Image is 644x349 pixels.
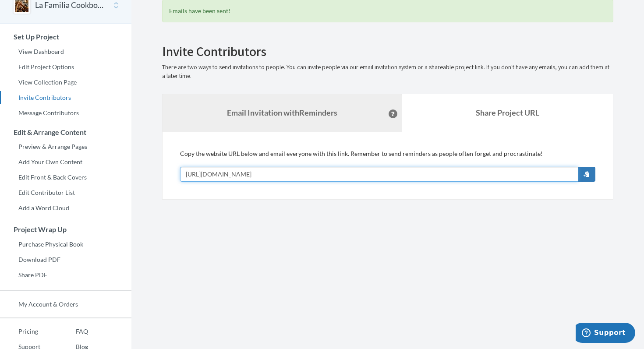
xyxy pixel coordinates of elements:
[180,149,595,182] div: Copy the website URL below and email everyone with this link. Remember to send reminders as peopl...
[162,44,613,59] h2: Invite Contributors
[227,108,337,117] strong: Email Invitation with Reminders
[0,226,131,233] h3: Project Wrap Up
[162,63,613,81] p: There are two ways to send invitations to people. You can invite people via our email invitation ...
[476,108,539,117] b: Share Project URL
[57,325,88,338] a: FAQ
[0,33,131,41] h3: Set Up Project
[576,323,635,345] iframe: Opens a widget where you can chat to one of our agents
[0,128,131,136] h3: Edit & Arrange Content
